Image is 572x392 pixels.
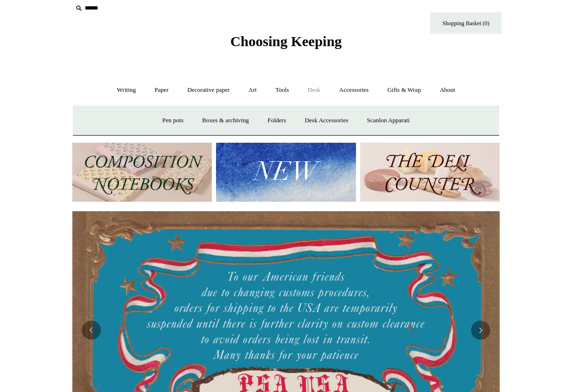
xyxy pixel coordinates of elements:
[379,78,430,103] a: Gifts & Wrap
[72,143,212,202] img: 202302 Composition ledgers.jpg__PID:69722ee6-fa44-49dd-a067-31375e5d54ec
[194,108,257,133] a: Boxes & archiving
[179,78,238,103] a: Decorative paper
[216,143,355,202] img: New.jpg__PID:f73bdf93-380a-4a35-bcfe-7823039498e1
[82,321,101,340] button: Previous
[240,78,265,103] a: Art
[299,78,329,103] a: Desk
[146,78,178,103] a: Paper
[259,108,295,133] a: Folders
[230,33,342,49] span: Choosing Keeping
[358,108,418,133] a: Scanlon Apparati
[360,143,500,202] img: The Deli Counter
[154,108,192,133] a: Pen pots
[471,321,490,340] button: Next
[267,78,298,103] a: Tools
[108,78,145,103] a: Writing
[331,78,377,103] a: Accessories
[430,12,502,34] a: Shopping Basket (0)
[230,41,342,48] a: Choosing Keeping
[296,108,356,133] a: Desk Accessories
[431,78,464,103] a: About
